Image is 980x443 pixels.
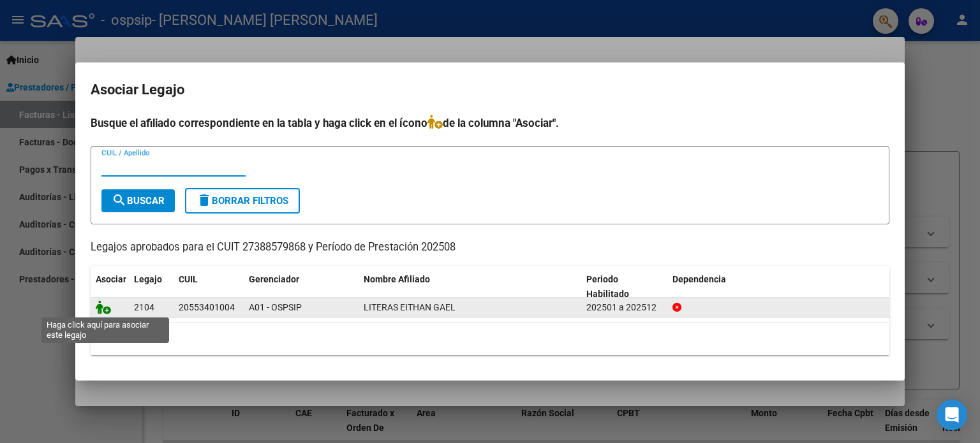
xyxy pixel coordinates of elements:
[91,78,889,102] h2: Asociar Legajo
[185,188,300,214] button: Borrar Filtros
[179,300,235,315] div: 20553401004
[197,195,288,207] span: Borrar Filtros
[244,266,359,308] datatable-header-cell: Gerenciador
[134,302,154,312] span: 2104
[112,195,165,207] span: Buscar
[112,192,127,208] mat-icon: search
[364,302,456,312] span: LITERAS EITHAN GAEL
[672,274,726,284] span: Dependencia
[359,266,581,308] datatable-header-cell: Nombre Afiliado
[249,274,299,284] span: Gerenciador
[129,266,174,308] datatable-header-cell: Legajo
[364,274,430,284] span: Nombre Afiliado
[249,302,302,312] span: A01 - OSPSIP
[179,274,198,284] span: CUIL
[174,266,244,308] datatable-header-cell: CUIL
[937,400,967,430] div: Open Intercom Messenger
[134,274,162,284] span: Legajo
[586,300,662,315] div: 202501 a 202512
[581,266,667,308] datatable-header-cell: Periodo Habilitado
[96,274,126,284] span: Asociar
[101,189,175,212] button: Buscar
[197,192,212,208] mat-icon: delete
[91,115,889,131] h4: Busque el afiliado correspondiente en la tabla y haga click en el ícono de la columna "Asociar".
[91,323,889,355] div: 1 registros
[91,240,889,256] p: Legajos aprobados para el CUIT 27388579868 y Período de Prestación 202508
[586,274,629,299] span: Periodo Habilitado
[91,266,129,308] datatable-header-cell: Asociar
[667,266,890,308] datatable-header-cell: Dependencia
